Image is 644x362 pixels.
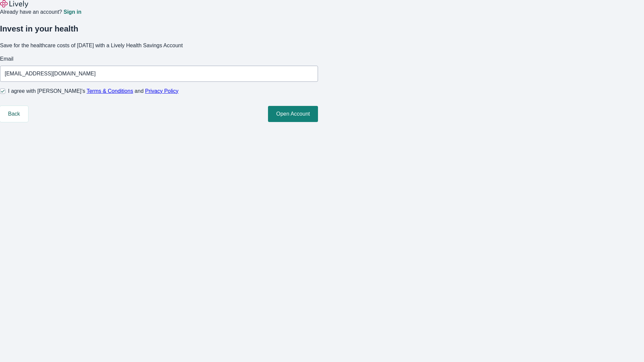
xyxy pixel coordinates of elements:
a: Sign in [63,9,81,15]
a: Privacy Policy [145,88,179,94]
span: I agree with [PERSON_NAME]’s and [8,87,178,95]
a: Terms & Conditions [87,88,133,94]
button: Open Account [268,106,318,122]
